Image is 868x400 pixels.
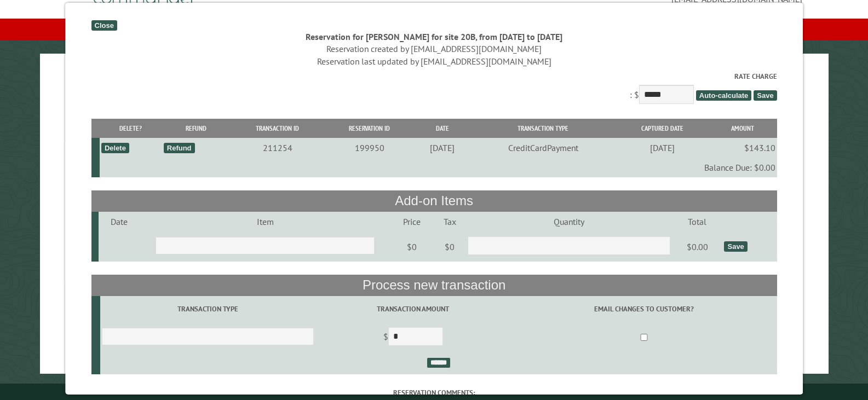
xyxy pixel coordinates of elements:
[91,43,777,55] div: Reservation created by [EMAIL_ADDRESS][DOMAIN_NAME]
[91,275,777,295] th: Process new transaction
[433,212,466,231] td: Tax
[390,212,433,231] td: Price
[433,231,466,262] td: $0
[231,138,325,158] td: 211254
[470,138,616,158] td: CreditCardPayment
[672,231,722,262] td: $0.00
[466,212,672,231] td: Quantity
[91,20,117,31] div: Close
[91,190,777,211] th: Add-on Items
[100,158,777,177] td: Balance Due: $0.00
[91,71,777,82] label: Rate Charge
[724,241,747,252] div: Save
[616,138,708,158] td: [DATE]
[696,90,752,101] span: Auto-calculate
[672,212,722,231] td: Total
[325,138,415,158] td: 199950
[91,387,777,398] label: Reservation comments:
[231,119,325,138] th: Transaction ID
[372,388,496,395] small: © Campground Commander LLC. All rights reserved.
[102,304,314,314] label: Transaction Type
[513,304,775,314] label: Email changes to customer?
[616,119,708,138] th: Captured Date
[708,138,777,158] td: $143.10
[164,143,195,153] div: Refund
[91,55,777,67] div: Reservation last updated by [EMAIL_ADDRESS][DOMAIN_NAME]
[140,212,390,231] td: Item
[162,119,230,138] th: Refund
[390,231,433,262] td: $0
[754,90,777,101] span: Save
[325,119,415,138] th: Reservation ID
[415,119,470,138] th: Date
[91,31,777,43] div: Reservation for [PERSON_NAME] for site 20B, from [DATE] to [DATE]
[708,119,777,138] th: Amount
[98,212,140,231] td: Date
[100,119,162,138] th: Delete?
[101,143,129,153] div: Delete
[91,71,777,107] div: : $
[470,119,616,138] th: Transaction Type
[315,322,511,353] td: $
[415,138,470,158] td: [DATE]
[317,304,509,314] label: Transaction Amount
